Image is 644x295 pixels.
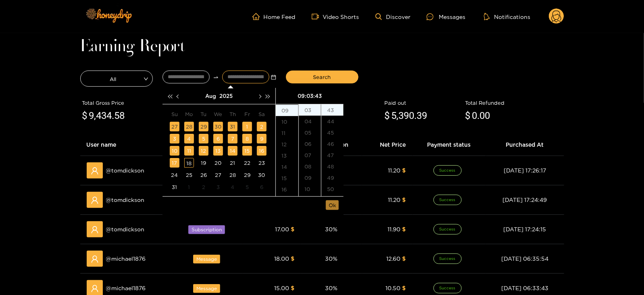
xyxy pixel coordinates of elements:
[170,134,179,143] div: 3
[213,74,219,80] span: to
[182,120,196,133] td: 2025-07-28
[213,122,223,131] div: 30
[276,172,298,184] div: 15
[299,161,321,172] div: 08
[240,181,254,193] td: 2025-09-05
[299,116,321,127] div: 04
[240,120,254,133] td: 2025-08-01
[299,150,321,161] div: 07
[213,134,223,143] div: 6
[167,133,182,145] td: 2025-08-03
[228,182,238,192] div: 4
[321,161,344,172] div: 48
[167,108,182,120] th: Su
[184,134,194,143] div: 4
[257,134,267,143] div: 9
[184,182,194,192] div: 1
[385,99,461,107] div: Paid out
[434,283,462,293] span: Success
[501,256,548,262] span: [DATE] 06:35:54
[182,157,196,169] td: 2025-08-18
[91,226,99,234] span: user
[167,181,182,193] td: 2025-08-31
[434,195,462,205] span: Success
[388,167,401,173] span: 11.20
[225,145,240,157] td: 2025-08-14
[219,88,233,104] button: 2025
[286,71,358,83] button: Search
[213,158,223,168] div: 20
[291,285,294,291] span: $
[106,254,146,263] span: @ michael1876
[170,182,179,192] div: 31
[242,182,252,192] div: 5
[242,170,252,180] div: 29
[321,116,344,127] div: 44
[196,169,211,181] td: 2025-08-26
[242,134,252,143] div: 8
[213,74,219,80] span: swap-right
[81,73,152,84] span: All
[321,127,344,138] div: 45
[199,170,208,180] div: 26
[257,170,267,180] div: 30
[199,158,208,168] div: 19
[182,181,196,193] td: 2025-09-01
[252,13,296,20] a: Home Feed
[276,139,298,150] div: 12
[254,169,269,181] td: 2025-08-30
[213,146,223,156] div: 13
[89,110,112,121] span: 9,434
[402,285,406,291] span: $
[252,13,264,20] span: home
[392,110,415,121] span: 5,390
[257,158,267,168] div: 23
[196,133,211,145] td: 2025-08-05
[321,172,344,183] div: 49
[106,195,145,204] span: @ tomdickson
[184,122,194,131] div: 28
[196,181,211,193] td: 2025-09-02
[106,225,145,234] span: @ tomdickson
[274,256,289,262] span: 18.00
[242,122,252,131] div: 1
[321,104,344,116] div: 43
[196,108,211,120] th: Tu
[91,285,99,293] span: user
[291,226,294,232] span: $
[240,133,254,145] td: 2025-08-08
[434,224,462,235] span: Success
[225,120,240,133] td: 2025-07-31
[257,146,267,156] div: 16
[211,169,225,181] td: 2025-08-27
[91,167,99,175] span: user
[413,134,486,156] th: Payment status
[167,120,182,133] td: 2025-07-27
[325,256,338,262] span: 30 %
[434,253,462,264] span: Success
[415,110,427,121] span: .39
[501,285,548,291] span: [DATE] 06:33:43
[434,165,462,176] span: Success
[321,195,344,206] div: 51
[402,167,406,173] span: $
[276,116,298,127] div: 10
[80,41,564,52] h1: Earning Report
[242,158,252,168] div: 22
[312,13,359,20] a: Video Shorts
[387,256,401,262] span: 12.60
[503,197,547,203] span: [DATE] 17:24:49
[211,157,225,169] td: 2025-08-20
[254,120,269,133] td: 2025-08-02
[325,285,338,291] span: 30 %
[257,122,267,131] div: 2
[188,225,225,234] span: Subscription
[211,133,225,145] td: 2025-08-06
[106,166,145,175] span: @ tomdickson
[386,285,401,291] span: 10.50
[299,195,321,206] div: 11
[240,169,254,181] td: 2025-08-29
[211,181,225,193] td: 2025-09-03
[80,134,174,156] th: User name
[211,108,225,120] th: We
